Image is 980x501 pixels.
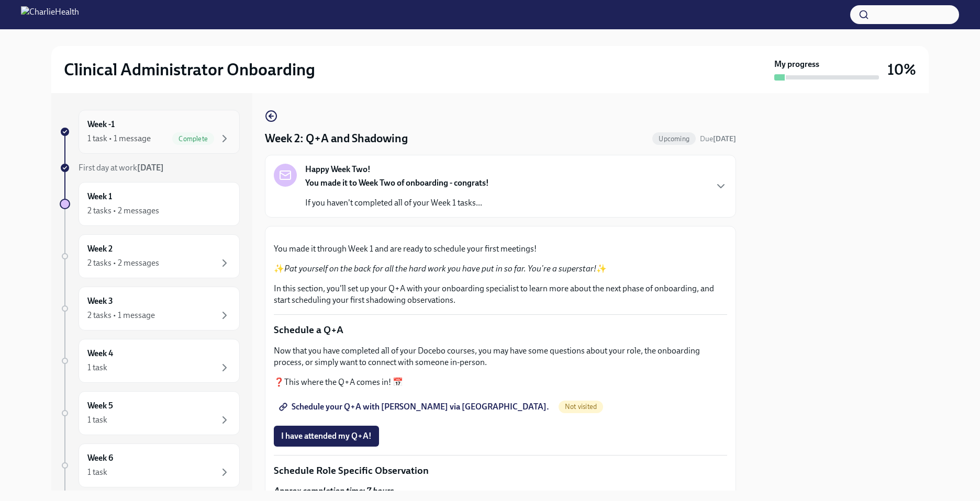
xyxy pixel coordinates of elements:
p: ✨ ✨ [274,263,727,275]
h6: Week 3 [87,295,113,307]
h3: 10% [887,60,916,79]
span: Due [700,134,736,143]
h4: Week 2: Q+A and Shadowing [265,131,408,146]
a: First day at work[DATE] [60,162,240,174]
span: Upcoming [652,135,696,143]
strong: Happy Week Two! [305,164,371,175]
p: You made it through Week 1 and are ready to schedule your first meetings! [274,243,727,255]
span: First day at work [79,163,164,173]
div: 2 tasks • 2 messages [87,205,159,217]
h6: Week 6 [87,452,113,464]
a: Week 51 task [60,391,240,435]
strong: [DATE] [137,163,164,173]
h6: Week 4 [87,348,113,359]
h2: Clinical Administrator Onboarding [64,59,315,80]
div: 2 tasks • 1 message [87,310,155,321]
a: Week -11 task • 1 messageComplete [60,110,240,154]
a: Week 12 tasks • 2 messages [60,182,240,226]
h6: Week -1 [87,119,115,130]
strong: My progress [774,59,819,70]
a: Schedule your Q+A with [PERSON_NAME] via [GEOGRAPHIC_DATA]. [274,396,556,417]
button: I have attended my Q+A! [274,426,379,447]
p: In this section, you'll set up your Q+A with your onboarding specialist to learn more about the n... [274,283,727,306]
a: Week 41 task [60,339,240,383]
span: I have attended my Q+A! [281,431,372,441]
span: Complete [172,135,214,143]
div: 1 task [87,414,107,426]
a: Week 61 task [60,443,240,487]
p: Now that you have completed all of your Docebo courses, you may have some questions about your ro... [274,345,727,368]
p: If you haven't completed all of your Week 1 tasks... [305,197,489,209]
div: 2 tasks • 2 messages [87,257,159,269]
h6: Week 2 [87,243,113,255]
div: 1 task [87,362,107,373]
em: Pat yourself on the back for all the hard work you have put in so far. You're a superstar! [284,264,596,274]
strong: You made it to Week Two of onboarding - congrats! [305,178,489,188]
h6: Week 1 [87,191,112,202]
h6: Week 5 [87,400,113,412]
span: Not visited [559,403,603,411]
span: September 29th, 2025 07:00 [700,134,736,144]
img: CharlieHealth [21,6,79,23]
a: Week 22 tasks • 2 messages [60,234,240,278]
p: Schedule a Q+A [274,323,727,337]
div: 1 task [87,466,107,478]
p: Schedule Role Specific Observation [274,464,727,477]
p: ❓This where the Q+A comes in! 📅 [274,377,727,388]
strong: [DATE] [713,134,736,143]
strong: Approx completion time: 7 hours [274,486,394,496]
a: Week 32 tasks • 1 message [60,287,240,331]
span: Schedule your Q+A with [PERSON_NAME] via [GEOGRAPHIC_DATA]. [281,402,549,412]
div: 1 task • 1 message [87,133,151,144]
